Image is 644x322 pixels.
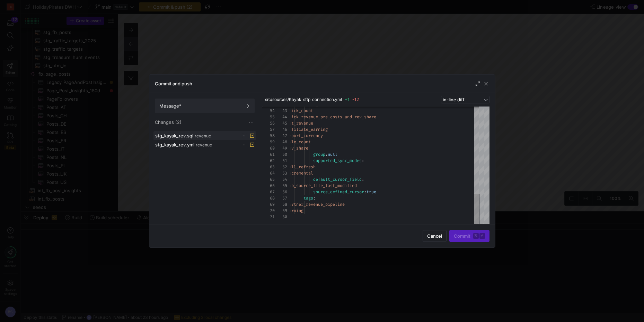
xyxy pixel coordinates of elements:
span: _ab_source_file_last_modified [286,183,357,188]
span: Cancel [427,233,442,239]
span: incremental [286,170,313,176]
div: 55 [275,183,287,189]
div: 49 [275,145,287,151]
span: group [313,152,325,157]
span: affiliate_earning [286,127,328,132]
span: Changes (2) [155,119,182,125]
span: revenue [196,143,212,147]
div: 44 [275,114,287,120]
span: null [328,152,337,157]
span: sale_count [286,139,311,145]
span: morning [286,208,303,213]
div: 63 [262,164,275,170]
span: net_revenue [286,120,313,126]
span: report_currency [286,133,323,138]
div: 50 [275,151,287,158]
span: in-line diff [443,97,465,102]
span: source_defined_cursor [313,189,364,195]
span: click_revenue_pre_costs_and_rev_share [286,114,376,120]
span: revenue [195,134,211,138]
span: default_cursor_field [313,177,362,182]
div: 64 [262,170,275,176]
button: Cancel [423,230,447,242]
h3: Commit and push [155,81,192,86]
span: src/sources/Kayak_sftp_connection.yml [265,97,342,102]
div: 51 [275,158,287,164]
span: full_refresh [286,164,316,170]
div: 45 [275,120,287,126]
div: 56 [275,189,287,195]
div: 65 [262,176,275,183]
button: stg_kayak_rev.sqlrevenue [153,131,256,140]
span: : [325,152,328,157]
div: 55 [262,114,275,120]
span: +1 [345,97,350,102]
div: 48 [275,139,287,145]
button: stg_kayak_rev.ymlrevenue [153,140,256,149]
span: true [367,189,376,195]
span: click_count [286,108,313,113]
div: 62 [262,158,275,164]
div: 69 [262,201,275,207]
div: 54 [262,108,275,114]
span: partner_revenue_pipeline [286,202,345,207]
span: tags [303,195,313,201]
div: 68 [262,195,275,201]
div: 66 [262,183,275,189]
div: 59 [275,207,287,214]
div: 60 [275,214,287,220]
div: 47 [275,133,287,139]
div: 58 [275,201,287,207]
div: 56 [262,120,275,126]
div: 57 [275,195,287,201]
div: 70 [262,207,275,214]
span: : [313,195,316,201]
div: 60 [262,145,275,151]
div: 54 [275,176,287,183]
span: supported_sync_modes [313,158,362,163]
span: Message* [159,103,182,109]
div: 61 [262,151,275,158]
span: : [364,189,367,195]
div: 53 [275,170,287,176]
div: 71 [262,214,275,220]
div: 58 [262,133,275,139]
div: 52 [275,164,287,170]
span: stg_kayak_rev.sql [155,133,193,138]
span: -12 [352,97,359,102]
div: 57 [262,126,275,133]
span: rev_share [286,145,308,151]
button: Message* [155,99,255,113]
div: 46 [275,126,287,133]
span: : [362,158,364,163]
span: stg_kayak_rev.yml [155,142,194,147]
div: 59 [262,139,275,145]
div: 67 [262,189,275,195]
div: 43 [275,108,287,114]
span: : [362,177,364,182]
